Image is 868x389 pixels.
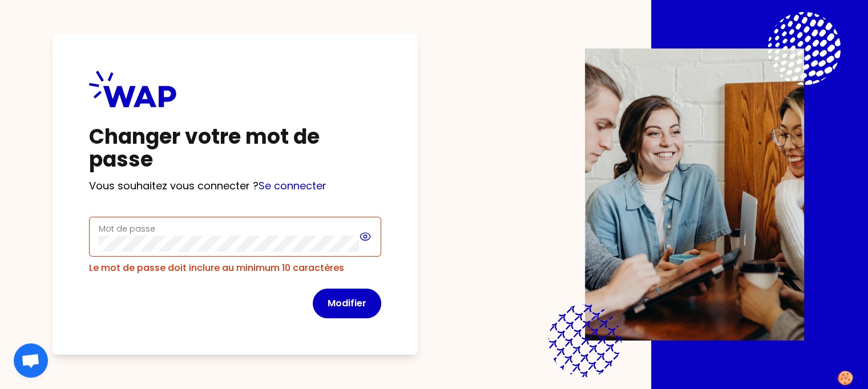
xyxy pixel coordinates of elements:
[89,178,381,194] p: Vous souhaitez vous connecter ?
[89,125,381,171] h1: Changer votre mot de passe
[99,223,155,234] label: Mot de passe
[14,343,48,378] div: Ouvrir le chat
[585,48,804,341] img: Description
[313,289,381,318] button: Modifier
[89,261,381,275] div: Le mot de passe doit inclure au minimum 10 caractères
[259,179,326,193] a: Se connecter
